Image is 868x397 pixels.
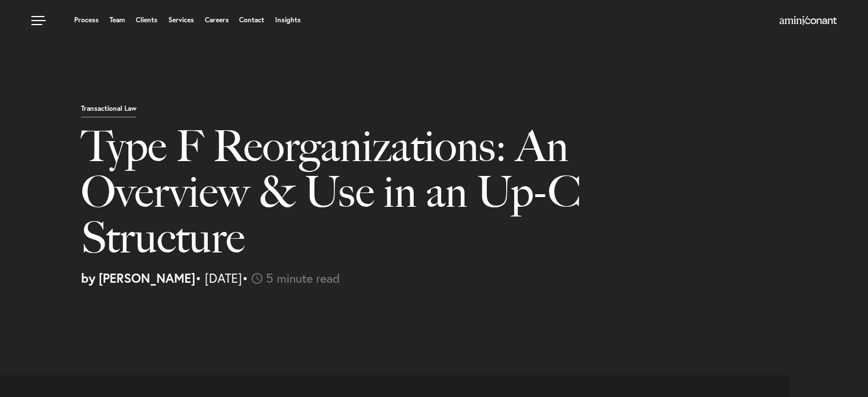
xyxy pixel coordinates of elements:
a: Insights [275,17,301,23]
img: Amini & Conant [780,16,837,25]
span: • [242,270,248,286]
h1: Type F Reorganizations: An Overview & Use in an Up-C Structure [81,123,626,272]
a: Home [780,17,837,26]
img: icon-time-light.svg [252,273,263,284]
a: Services [168,17,194,23]
a: Team [110,17,125,23]
a: Clients [136,17,158,23]
p: Transactional Law [81,105,136,118]
a: Careers [205,17,229,23]
span: 5 minute read [266,270,340,286]
p: • [DATE] [81,272,859,284]
a: Contact [239,17,264,23]
strong: by [PERSON_NAME] [81,270,195,286]
a: Process [74,17,99,23]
